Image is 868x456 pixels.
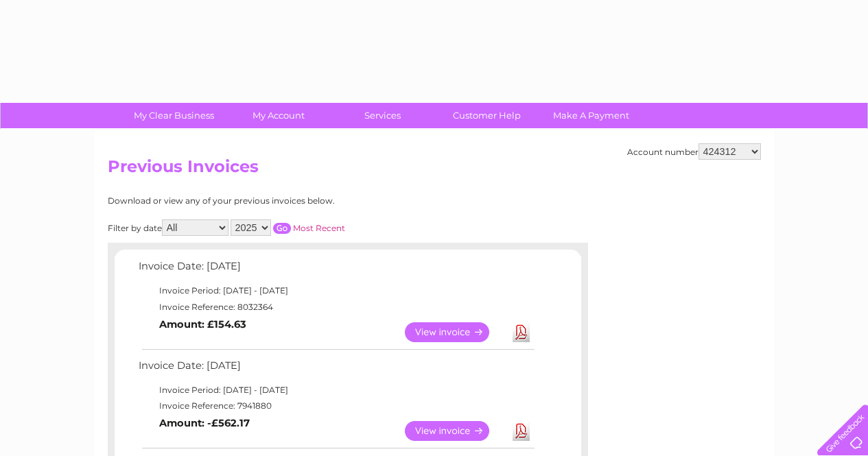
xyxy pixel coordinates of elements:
[135,382,537,398] td: Invoice Period: [DATE] - [DATE]
[293,223,345,233] a: Most Recent
[135,357,537,382] td: Invoice Date: [DATE]
[117,103,231,128] a: My Clear Business
[108,219,468,236] div: Filter by date
[535,103,648,128] a: Make A Payment
[135,398,537,414] td: Invoice Reference: 7941880
[135,283,537,299] td: Invoice Period: [DATE] - [DATE]
[159,417,250,429] b: Amount: -£562.17
[159,318,246,331] b: Amount: £154.63
[627,143,761,160] div: Account number
[513,421,530,441] a: Download
[135,299,537,315] td: Invoice Reference: 8032364
[513,322,530,342] a: Download
[405,421,506,441] a: View
[326,103,439,128] a: Services
[430,103,543,128] a: Customer Help
[108,196,468,206] div: Download or view any of your previous invoices below.
[405,322,506,342] a: View
[222,103,335,128] a: My Account
[135,257,537,283] td: Invoice Date: [DATE]
[108,157,761,183] h2: Previous Invoices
